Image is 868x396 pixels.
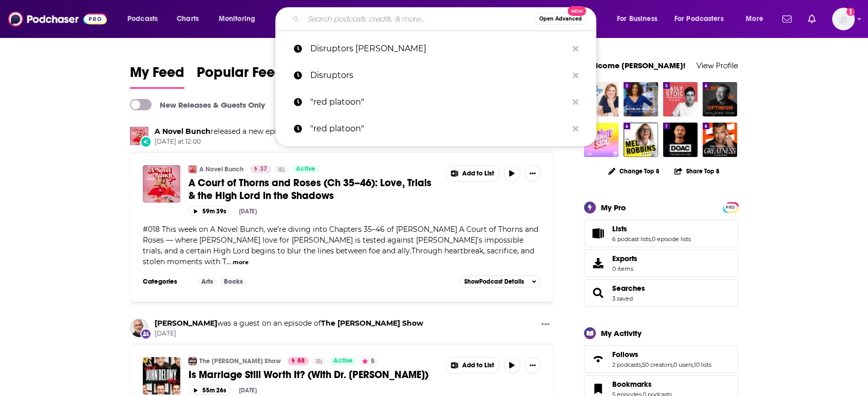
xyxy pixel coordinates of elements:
a: 2 podcasts [612,361,641,368]
a: "red platoon" [275,89,596,115]
img: The Diary Of A CEO with Steven Bartlett [663,123,697,157]
a: Active [292,165,319,173]
a: Arts [197,278,217,286]
a: Bookmarks [588,382,608,396]
span: [DATE] at 12:00 [155,137,293,146]
button: open menu [739,11,776,27]
img: The Gutbliss Podcast [624,82,658,116]
span: 37 [260,164,267,174]
a: Disruptors [275,62,596,89]
img: Hello Monday with Jessi Hempel [584,82,618,116]
a: Arthur Brooks [155,319,217,328]
button: more [233,258,249,267]
a: Show notifications dropdown [778,10,796,28]
a: 37 [250,165,271,173]
span: , [651,235,652,243]
a: "red platoon" [275,115,596,142]
span: Exports [612,254,637,263]
a: Searches [588,286,608,300]
a: Popular Feed [197,64,284,89]
a: 0 users [673,361,693,368]
img: A Court of Thorns and Roses (Ch 35–46): Love, Trials & the High Lord in the Shadows [143,165,180,203]
a: Is Marriage Still Worth It? (With Dr. [PERSON_NAME]) [188,368,438,381]
a: The [PERSON_NAME] Show [199,357,281,365]
div: My Activity [601,328,641,338]
a: Charts [170,11,205,27]
img: A Bit of Optimism [703,82,737,116]
span: Is Marriage Still Worth It? (With Dr. [PERSON_NAME]) [188,368,428,381]
a: Books [220,278,247,286]
button: Change Top 8 [602,165,666,177]
span: Lists [584,220,738,247]
input: Search podcasts, credits, & more... [304,11,535,27]
a: Bookmarks [612,380,672,389]
img: The Bright Side [584,123,618,157]
span: Follows [612,350,638,359]
a: Disruptors [PERSON_NAME] [275,35,596,62]
img: Podchaser - Follow, Share and Rate Podcasts [8,9,107,29]
button: Show More Button [446,358,499,373]
span: For Business [617,12,657,26]
button: 59m 39s [188,206,231,216]
button: Show More Button [524,357,541,373]
a: Welcome [PERSON_NAME]! [584,61,686,70]
span: More [746,12,763,26]
a: A Novel Bunch [155,127,211,136]
span: Bookmarks [612,380,652,389]
span: Add to List [462,362,494,369]
span: For Podcasters [674,12,724,26]
span: , [672,361,673,368]
a: A Novel Bunch [188,165,197,173]
a: Lists [588,226,608,241]
span: Popular Feed [197,64,284,87]
span: Searches [584,279,738,307]
a: Follows [612,350,711,359]
span: My Feed [130,64,184,87]
a: 3 saved [612,295,633,302]
img: Is Marriage Still Worth It? (With Dr. Arthur Brooks) [143,357,180,394]
span: 88 [297,356,305,366]
a: My Feed [130,64,184,89]
button: Show More Button [537,319,554,331]
span: Searches [612,284,645,293]
span: [DATE] [155,329,423,338]
h3: Categories [143,278,189,286]
span: Exports [588,256,608,270]
div: [DATE] [239,208,257,215]
a: Exports [584,249,738,277]
img: The Dr. John Delony Show [188,357,197,365]
button: Show More Button [446,166,499,181]
button: open menu [610,11,670,27]
span: #018 This week on A Novel Bunch, we’re diving into Chapters 35–46 of [PERSON_NAME] A Court of Tho... [143,225,538,266]
span: , [641,361,642,368]
button: open menu [212,11,269,27]
span: New [568,6,586,16]
span: Lists [612,224,627,233]
img: A Novel Bunch [130,127,148,145]
img: The Mel Robbins Podcast [624,123,658,157]
svg: Add a profile image [846,8,855,16]
a: View Profile [696,61,738,70]
button: 5 [359,357,378,365]
a: The Daily Stoic [663,82,697,116]
div: My Pro [601,203,626,212]
span: , [693,361,694,368]
a: The Dr. John Delony Show [321,319,423,328]
button: Open AdvancedNew [535,13,587,25]
a: A Court of Thorns and Roses (Ch 35–46): Love, Trials & the High Lord in the Shadows [188,176,438,202]
span: Podcasts [127,12,158,26]
img: Arthur Brooks [130,319,148,337]
img: The School of Greatness [703,123,737,157]
div: New Episode [140,136,152,147]
p: Disruptors [310,62,568,89]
